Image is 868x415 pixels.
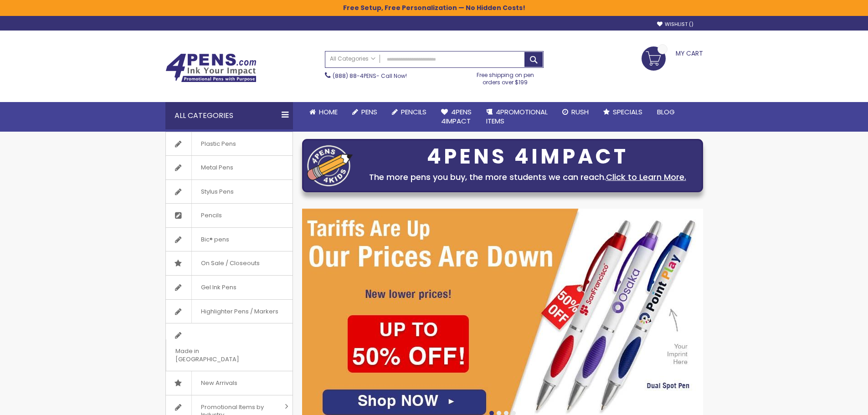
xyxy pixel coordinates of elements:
a: Bic® pens [166,228,293,251]
a: Stylus Pens [166,180,293,204]
span: New Arrivals [191,371,247,395]
a: (888) 88-4PENS [333,72,376,80]
a: Home [302,102,345,122]
a: Made in [GEOGRAPHIC_DATA] [166,323,293,371]
span: Highlighter Pens / Markers [191,300,288,323]
a: Gel Ink Pens [166,276,293,299]
a: Pencils [385,102,434,122]
a: Highlighter Pens / Markers [166,300,293,323]
div: All Categories [165,102,293,129]
span: Specials [613,107,642,117]
span: Bic® pens [191,228,238,251]
a: On Sale / Closeouts [166,251,293,275]
a: Wishlist [657,21,693,28]
span: Stylus Pens [191,180,243,204]
a: Metal Pens [166,156,293,179]
a: Pens [345,102,385,122]
span: 4PROMOTIONAL ITEMS [486,107,548,126]
div: 4PENS 4IMPACT [357,147,698,166]
span: 4Pens 4impact [441,107,472,126]
span: - Call Now! [333,72,407,80]
div: Free shipping on pen orders over $199 [467,68,544,86]
a: Specials [596,102,650,122]
span: Made in [GEOGRAPHIC_DATA] [166,339,270,371]
span: Home [319,107,338,117]
span: Pencils [191,204,231,227]
a: Pencils [166,204,293,227]
span: Pens [361,107,377,117]
a: 4PROMOTIONALITEMS [479,102,555,132]
span: On Sale / Closeouts [191,251,269,275]
span: Plastic Pens [191,132,245,156]
span: Blog [657,107,675,117]
div: The more pens you buy, the more students we can reach. [357,171,698,184]
span: Pencils [401,107,426,117]
img: 4Pens Custom Pens and Promotional Products [165,53,257,82]
span: Gel Ink Pens [191,276,246,299]
a: Rush [555,102,596,122]
a: Click to Learn More. [606,171,686,183]
span: Rush [571,107,589,117]
a: 4Pens4impact [434,102,479,132]
a: All Categories [325,51,380,67]
img: four_pen_logo.png [307,145,353,186]
span: All Categories [330,55,375,62]
span: Metal Pens [191,156,242,179]
a: Blog [650,102,682,122]
a: Plastic Pens [166,132,293,156]
a: New Arrivals [166,371,293,395]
